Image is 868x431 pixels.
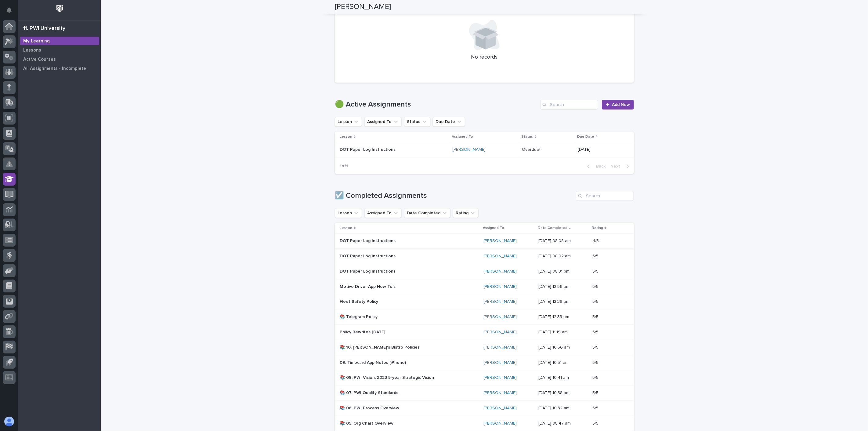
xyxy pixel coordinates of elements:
span: Next [610,164,624,168]
p: 5/5 [592,359,600,365]
button: Rating [453,208,479,218]
p: Active Courses [23,57,56,62]
h1: ☑️ Completed Assignments [335,191,573,200]
p: 📚 10. [PERSON_NAME]'s Bistro Policies [340,345,447,350]
tr: 📚 07. PWI Quality Standards[PERSON_NAME] [DATE] 10:38 am5/55/5 [335,386,634,401]
tr: Policy Rewrites [DATE][PERSON_NAME] [DATE] 11:19 am5/55/5 [335,324,634,340]
input: Search [540,100,598,110]
p: Due Date [577,133,594,140]
a: [PERSON_NAME] [483,421,517,426]
p: 5/5 [592,328,600,335]
p: [DATE] 10:41 am [538,375,588,380]
p: No records [342,54,627,61]
a: [PERSON_NAME] [483,345,517,350]
p: 5/5 [592,404,600,411]
p: [DATE] 08:47 am [538,421,588,426]
tr: 📚 06. PWI Process Overview[PERSON_NAME] [DATE] 10:32 am5/55/5 [335,400,634,416]
p: Lesson [340,133,352,140]
p: 5/5 [592,313,600,320]
button: Date Completed [404,208,450,218]
p: [DATE] 10:56 am [538,345,588,350]
p: DOT Paper Log Instructions [340,269,447,274]
a: Add New [602,100,634,110]
p: [DATE] 08:08 am [538,238,588,244]
p: 5/5 [592,283,600,289]
p: 📚 06. PWI Process Overview [340,406,447,411]
a: [PERSON_NAME] [483,406,517,411]
p: [DATE] 11:19 am [538,330,588,335]
button: Due Date [433,117,465,127]
div: Notifications [8,7,16,17]
p: 5/5 [592,344,600,350]
a: [PERSON_NAME] [483,390,517,396]
p: [DATE] 10:32 am [538,406,588,411]
a: [PERSON_NAME] [483,254,517,259]
tr: 📚 Telegram Policy[PERSON_NAME] [DATE] 12:33 pm5/55/5 [335,310,634,325]
a: [PERSON_NAME] [483,269,517,274]
p: [DATE] 10:38 am [538,390,588,396]
button: users-avatar [3,415,16,428]
img: Workspace Logo [54,3,65,14]
p: [DATE] [578,147,624,152]
button: Notifications [3,4,16,16]
p: 5/5 [592,252,600,259]
tr: Motive Driver App How To's[PERSON_NAME] [DATE] 12:56 pm5/55/5 [335,279,634,294]
p: [DATE] 12:33 pm [538,314,588,320]
p: 5/5 [592,268,600,274]
p: 📚 Telegram Policy [340,314,447,320]
tr: Fleet Safety Policy[PERSON_NAME] [DATE] 12:39 pm5/55/5 [335,294,634,310]
p: DOT Paper Log Instructions [340,238,447,244]
a: My Learning [18,36,101,45]
span: Add New [612,103,630,107]
a: [PERSON_NAME] [453,147,486,152]
button: Next [608,164,634,169]
a: [PERSON_NAME] [483,299,517,304]
p: [DATE] 08:02 am [538,254,588,259]
p: Assigned To [483,225,504,231]
p: 5/5 [592,420,600,426]
button: Lesson [335,117,362,127]
a: [PERSON_NAME] [483,330,517,335]
p: DOT Paper Log Instructions [340,147,447,152]
p: Lessons [23,48,41,53]
p: Status [522,133,533,140]
p: Policy Rewrites [DATE] [340,330,447,335]
p: [DATE] 12:56 pm [538,284,588,289]
p: 5/5 [592,374,600,380]
p: Motive Driver App How To's [340,284,447,289]
p: 5/5 [592,389,600,396]
button: Back [582,164,608,169]
p: 📚 08. PWI Vision: 2023 5-year Strategic Vision [340,375,447,380]
p: [DATE] 12:39 pm [538,299,588,304]
p: DOT Paper Log Instructions [340,254,447,259]
a: Lessons [18,45,101,55]
p: Fleet Safety Policy [340,299,447,304]
p: My Learning [23,38,50,44]
p: Rating [592,225,603,231]
tr: 📚 10. [PERSON_NAME]'s Bistro Policies[PERSON_NAME] [DATE] 10:56 am5/55/5 [335,340,634,355]
tr: DOT Paper Log Instructions[PERSON_NAME] [DATE] 08:08 am4/54/5 [335,234,634,249]
p: 📚 05. Org Chart Overview [340,421,447,426]
tr: DOT Paper Log Instructions[PERSON_NAME] Overdue!Overdue! [DATE] [335,142,634,157]
button: Lesson [335,208,362,218]
h1: 🟢 Active Assignments [335,100,538,109]
p: 4/5 [592,237,600,244]
tr: DOT Paper Log Instructions[PERSON_NAME] [DATE] 08:02 am5/55/5 [335,248,634,264]
div: 11. PWI University [23,25,65,32]
a: Active Courses [18,55,101,64]
p: [DATE] 08:31 pm [538,269,588,274]
button: Status [404,117,430,127]
tr: 09. Timecard App Notes (iPhone)[PERSON_NAME] [DATE] 10:51 am5/55/5 [335,355,634,370]
p: Overdue! [522,146,542,152]
a: [PERSON_NAME] [483,314,517,320]
p: Assigned To [452,133,473,140]
a: [PERSON_NAME] [483,360,517,365]
p: 5/5 [592,298,600,304]
a: [PERSON_NAME] [483,375,517,380]
input: Search [576,191,634,201]
p: 1 of 1 [335,159,353,174]
a: All Assignments - Incomplete [18,64,101,73]
h2: [PERSON_NAME] [335,2,391,11]
a: [PERSON_NAME] [483,238,517,244]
